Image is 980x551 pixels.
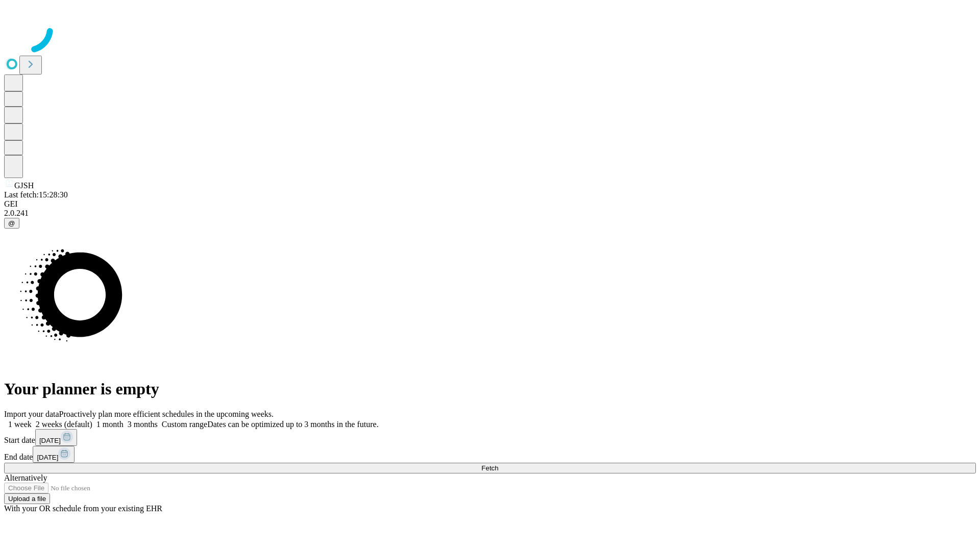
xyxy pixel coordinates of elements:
[59,410,274,418] span: Proactively plan more efficient schedules in the upcoming weeks.
[4,380,976,398] h1: Your planner is empty
[35,429,77,446] button: [DATE]
[33,446,75,463] button: [DATE]
[4,493,50,504] button: Upload a file
[39,437,61,444] span: [DATE]
[4,473,47,482] span: Alternatively
[4,429,976,446] div: Start date
[481,464,498,472] span: Fetch
[207,420,378,429] span: Dates can be optimized up to 3 months in the future.
[162,420,207,429] span: Custom range
[4,190,68,199] span: Last fetch: 15:28:30
[96,420,124,429] span: 1 month
[8,219,15,227] span: @
[128,420,158,429] span: 3 months
[4,504,162,513] span: With your OR schedule from your existing EHR
[14,181,34,190] span: GJSH
[37,454,58,461] span: [DATE]
[4,199,976,209] div: GEI
[36,420,92,429] span: 2 weeks (default)
[4,410,59,418] span: Import your data
[4,446,976,463] div: End date
[4,463,976,473] button: Fetch
[4,218,19,229] button: @
[4,209,976,218] div: 2.0.241
[8,420,32,429] span: 1 week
